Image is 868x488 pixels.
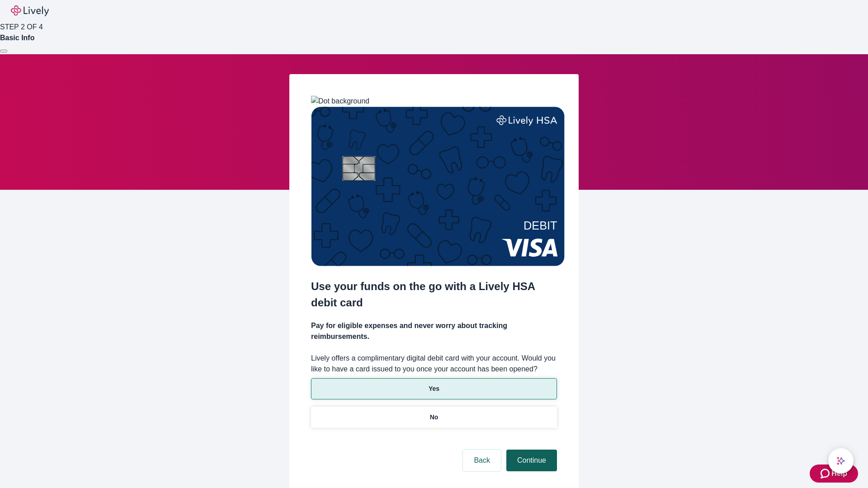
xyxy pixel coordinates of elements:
p: Yes [429,384,439,394]
img: Dot background [311,96,369,107]
p: No [430,413,439,422]
span: Help [831,468,847,479]
svg: Zendesk support icon [821,468,831,479]
label: Lively offers a complimentary digital debit card with your account. Would you like to have a card... [311,353,557,375]
img: Lively [11,5,49,16]
button: Back [463,450,501,471]
button: Continue [506,450,557,471]
button: Zendesk support iconHelp [810,465,858,483]
svg: Lively AI Assistant [836,456,845,465]
h2: Use your funds on the go with a Lively HSA debit card [311,278,557,311]
img: Debit card [311,107,565,266]
button: chat [828,448,854,474]
button: Yes [311,378,557,399]
button: No [311,407,557,428]
h4: Pay for eligible expenses and never worry about tracking reimbursements. [311,320,557,342]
